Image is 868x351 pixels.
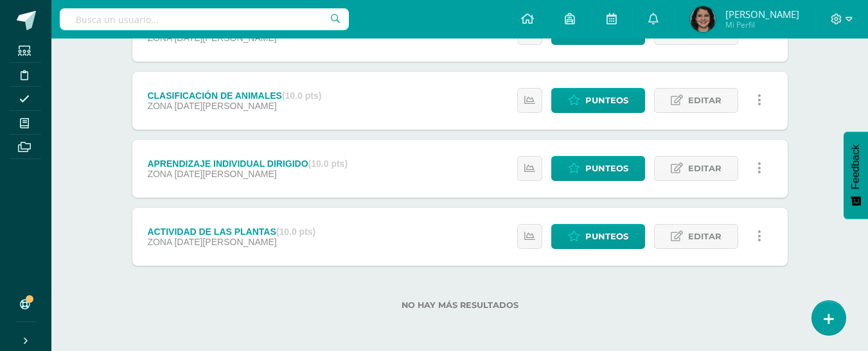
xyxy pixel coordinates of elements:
strong: (10.0 pts) [308,158,348,169]
span: Feedback [850,144,862,189]
strong: (10.0 pts) [276,227,315,237]
a: Punteos [551,88,645,113]
a: Punteos [551,224,645,249]
span: ZONA [147,101,172,111]
span: [DATE][PERSON_NAME] [174,237,276,247]
span: Punteos [585,225,628,248]
div: ACTIVIDAD DE LAS PLANTAS [147,227,315,237]
span: ZONA [147,169,172,179]
input: Busca un usuario... [60,8,349,30]
button: Feedback - Mostrar encuesta [844,132,868,219]
span: ZONA [147,237,172,247]
span: Punteos [585,157,628,180]
span: Punteos [585,89,628,112]
div: APRENDIZAJE INDIVIDUAL DIRIGIDO [147,158,348,169]
a: Punteos [551,156,645,181]
span: Mi Perfil [725,19,799,30]
div: CLASIFICACIÓN DE ANIMALES [147,90,321,101]
span: [PERSON_NAME] [725,8,799,21]
span: Editar [688,225,722,248]
span: Editar [688,157,722,180]
span: [DATE][PERSON_NAME] [174,169,276,179]
span: Editar [688,89,722,112]
img: d4e8f67989829fd83a261e7783e73213.png [690,6,716,32]
span: [DATE][PERSON_NAME] [174,101,276,111]
label: No hay más resultados [132,300,788,310]
strong: (10.0 pts) [282,90,321,101]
